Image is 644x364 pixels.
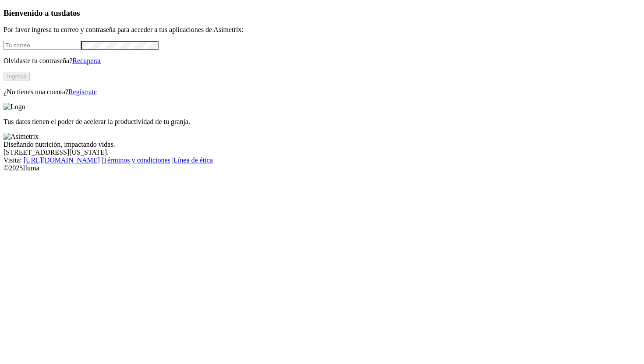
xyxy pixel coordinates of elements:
a: [URL][DOMAIN_NAME] [24,156,100,164]
a: Términos y condiciones [103,156,170,164]
div: [STREET_ADDRESS][US_STATE]. [4,148,640,156]
button: Ingresa [4,72,30,81]
img: Logo [4,103,25,111]
p: ¿No tienes una cuenta? [4,88,640,96]
div: © 2025 Iluma [4,164,640,172]
p: Olvidaste tu contraseña? [4,57,640,65]
span: datos [61,8,80,18]
input: Tu correo [4,41,81,50]
p: Tus datos tienen el poder de acelerar la productividad de tu granja. [4,118,640,126]
a: Recuperar [72,57,101,64]
div: Diseñando nutrición, impactando vidas. [4,141,640,148]
h3: Bienvenido a tus [4,8,640,18]
a: Línea de ética [173,156,213,164]
a: Regístrate [68,88,97,95]
div: Visita : | | [4,156,640,164]
img: Asimetrix [4,133,39,141]
p: Por favor ingresa tu correo y contraseña para acceder a tus aplicaciones de Asimetrix: [4,26,640,34]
